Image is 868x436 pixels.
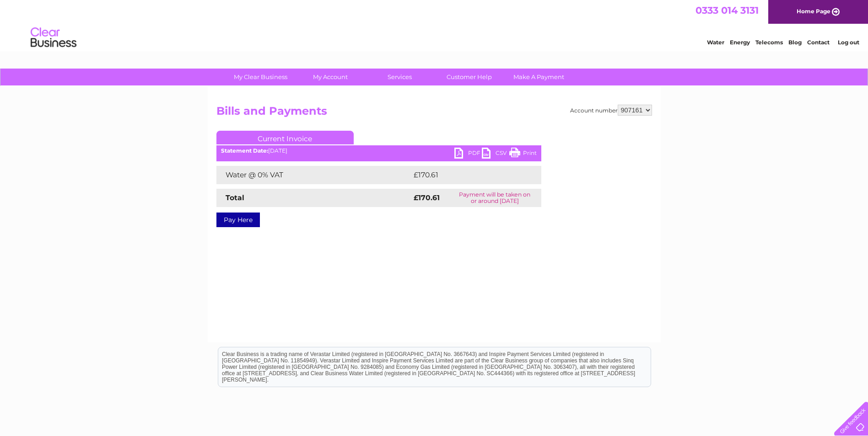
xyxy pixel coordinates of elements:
a: Customer Help [431,69,507,85]
a: Print [509,148,537,161]
a: My Clear Business [223,69,298,85]
img: logo.png [30,24,77,52]
a: Services [362,69,437,85]
a: Make A Payment [501,69,577,85]
a: Current Invoice [216,131,354,144]
a: Energy [730,39,750,46]
b: Statement Date: [221,147,268,154]
a: Telecoms [755,39,783,46]
a: 0333 014 3131 [695,5,759,16]
strong: Total [226,193,244,202]
div: [DATE] [216,148,541,154]
h2: Bills and Payments [216,105,652,122]
a: My Account [292,69,368,85]
div: Account number [570,105,652,116]
a: CSV [482,148,509,161]
div: Clear Business is a trading name of Verastar Limited (registered in [GEOGRAPHIC_DATA] No. 3667643... [218,5,651,44]
a: PDF [454,148,482,161]
a: Contact [807,39,830,46]
strong: £170.61 [414,193,440,202]
td: £170.61 [411,166,524,184]
a: Water [707,39,724,46]
td: Payment will be taken on or around [DATE] [448,189,541,207]
td: Water @ 0% VAT [216,166,411,184]
a: Pay Here [216,213,260,227]
a: Log out [838,39,859,46]
a: Blog [788,39,802,46]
